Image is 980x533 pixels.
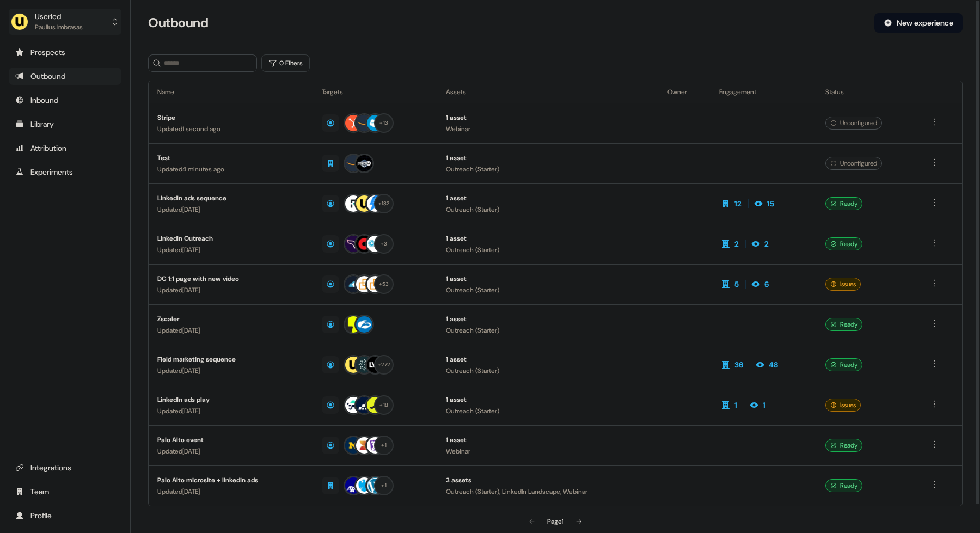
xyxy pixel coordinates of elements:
[157,112,304,123] div: Stripe
[446,314,650,324] div: 1 asset
[767,198,774,209] div: 15
[157,244,304,255] div: Updated [DATE]
[9,9,121,35] button: UserledPaulius Imbrasas
[9,139,121,157] a: Go to attribution
[825,237,862,250] div: Ready
[446,406,650,416] div: Outreach (Starter)
[817,81,920,103] th: Status
[446,244,650,255] div: Outreach (Starter)
[437,81,659,103] th: Assets
[15,462,115,473] div: Integrations
[157,486,304,497] div: Updated [DATE]
[15,510,115,521] div: Profile
[874,13,963,33] button: New experience
[764,238,769,249] div: 2
[9,115,121,133] a: Go to templates
[659,81,710,103] th: Owner
[446,233,650,244] div: 1 asset
[15,47,115,58] div: Prospects
[9,507,121,524] a: Go to profile
[825,318,862,331] div: Ready
[9,91,121,109] a: Go to Inbound
[734,198,742,209] div: 12
[378,360,390,370] div: + 272
[15,486,115,497] div: Team
[825,197,862,210] div: Ready
[547,516,563,527] div: Page 1
[157,406,304,416] div: Updated [DATE]
[446,365,650,376] div: Outreach (Starter)
[157,204,304,215] div: Updated [DATE]
[157,164,304,175] div: Updated 4 minutes ago
[734,279,739,290] div: 5
[9,483,121,500] a: Go to team
[157,285,304,296] div: Updated [DATE]
[157,354,304,365] div: Field marketing sequence
[825,479,862,492] div: Ready
[446,446,650,457] div: Webinar
[446,285,650,296] div: Outreach (Starter)
[446,354,650,365] div: 1 asset
[9,44,121,61] a: Go to prospects
[157,325,304,336] div: Updated [DATE]
[149,81,313,103] th: Name
[157,193,304,204] div: LinkedIn ads sequence
[825,157,882,170] div: Unconfigured
[763,400,765,411] div: 1
[734,238,739,249] div: 2
[764,279,769,290] div: 6
[734,400,737,411] div: 1
[381,481,387,491] div: + 1
[9,459,121,476] a: Go to integrations
[825,439,862,452] div: Ready
[825,358,862,371] div: Ready
[381,239,388,249] div: + 3
[769,359,778,370] div: 48
[446,273,650,284] div: 1 asset
[446,112,650,123] div: 1 asset
[15,95,115,106] div: Inbound
[446,394,650,405] div: 1 asset
[35,11,83,22] div: Userled
[157,475,304,486] div: Palo Alto microsite + linkedin ads
[15,119,115,130] div: Library
[446,164,650,175] div: Outreach (Starter)
[378,199,390,209] div: + 182
[15,143,115,154] div: Attribution
[446,434,650,445] div: 1 asset
[9,68,121,85] a: Go to outbound experience
[379,400,388,410] div: + 18
[825,117,882,130] div: Unconfigured
[446,204,650,215] div: Outreach (Starter)
[825,399,861,412] div: Issues
[148,15,208,31] h3: Outbound
[157,314,304,324] div: Zscaler
[446,475,650,486] div: 3 assets
[379,279,389,289] div: + 53
[446,193,650,204] div: 1 asset
[157,446,304,457] div: Updated [DATE]
[825,278,861,291] div: Issues
[313,81,437,103] th: Targets
[710,81,817,103] th: Engagement
[157,434,304,445] div: Palo Alto event
[15,71,115,82] div: Outbound
[157,273,304,284] div: DC 1:1 page with new video
[261,54,310,72] button: 0 Filters
[446,152,650,163] div: 1 asset
[157,233,304,244] div: LinkedIn Outreach
[157,152,304,163] div: Test
[446,124,650,134] div: Webinar
[379,118,388,128] div: + 13
[35,22,83,33] div: Paulius Imbrasas
[734,359,743,370] div: 36
[9,163,121,181] a: Go to experiments
[446,325,650,336] div: Outreach (Starter)
[157,394,304,405] div: LinkedIn ads play
[157,365,304,376] div: Updated [DATE]
[446,486,650,497] div: Outreach (Starter), LinkedIn Landscape, Webinar
[157,124,304,134] div: Updated 1 second ago
[381,440,387,450] div: + 1
[15,167,115,177] div: Experiments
